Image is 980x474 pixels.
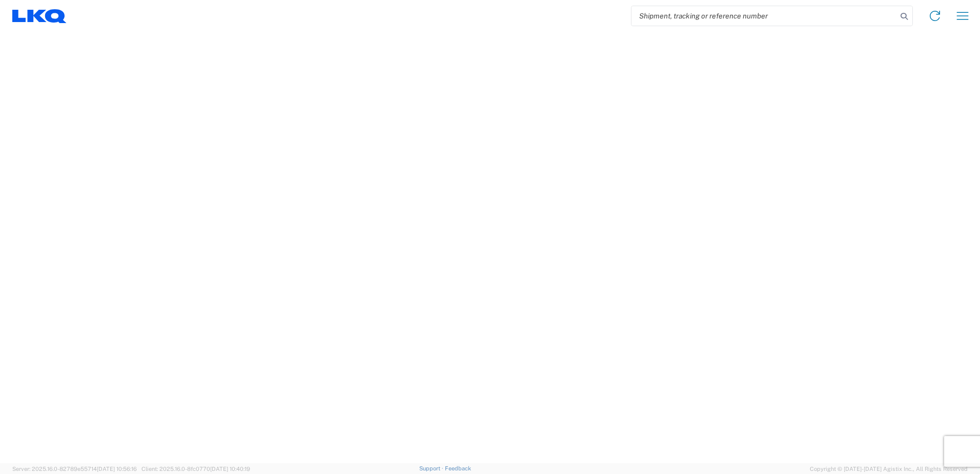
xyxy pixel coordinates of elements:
input: Shipment, tracking or reference number [631,6,897,26]
a: Feedback [445,465,471,471]
span: Client: 2025.16.0-8fc0770 [141,466,250,472]
span: Server: 2025.16.0-82789e55714 [12,466,137,472]
a: Support [419,465,445,471]
span: [DATE] 10:56:16 [97,466,137,472]
span: [DATE] 10:40:19 [210,466,250,472]
span: Copyright © [DATE]-[DATE] Agistix Inc., All Rights Reserved [810,464,968,473]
